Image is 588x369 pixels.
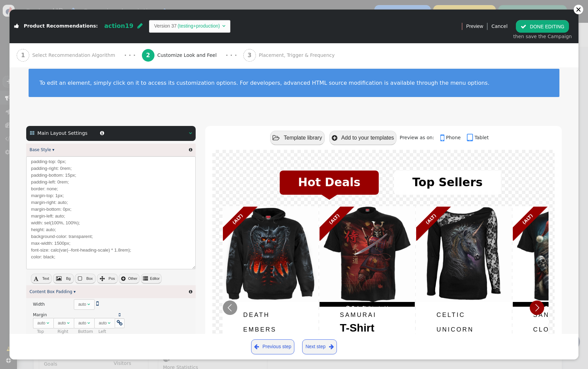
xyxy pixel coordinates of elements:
span: Text [42,276,49,280]
font: (ALT) [424,212,439,227]
button: Top Sellers [394,171,501,195]
a: Phone [440,135,465,140]
div: Top [37,328,57,335]
span:  [222,23,225,28]
button: Add to your templates [329,131,396,145]
font: Hot Deals [298,176,361,189]
a:  [119,312,120,317]
div: auto [99,320,107,326]
a: Cancel [491,23,507,29]
svg: Previous [222,300,238,315]
font: (ALT) [520,212,536,227]
span:  [273,135,280,141]
button:  Box [75,274,96,283]
span: Select Recommendation Algorithm [32,52,118,59]
font: (ALT) [327,212,342,227]
td: Version 37 [154,22,177,30]
a: Next step [302,339,337,354]
span: Preview [466,23,483,30]
span:  [47,321,49,325]
span: Preview as on: [399,135,439,140]
div: then save the Campaign [513,33,572,40]
span:  [189,131,192,135]
span: Bg [66,276,70,280]
button:  Pos [97,274,118,283]
font: left in stock! [352,305,388,310]
a: DEATH EMBERS Hoody Black [243,307,277,362]
a: Base Style ▾ [30,147,54,152]
svg: Next [529,300,545,315]
span:  [119,313,120,317]
div: · · · [124,51,135,60]
font: Top Sellers [412,176,483,189]
span: SANTA CLOWN [533,311,562,333]
span:  [100,276,105,281]
span:  [108,321,111,325]
span:  [332,135,337,141]
button:  Text [31,274,52,283]
button: DONE EDITING [516,20,569,32]
span: Pos [109,276,115,280]
b: 1 [21,52,25,59]
span:  [67,321,70,325]
span:  [30,131,34,135]
span: Box [86,276,93,280]
span: Margin [33,312,47,317]
span: Customize Look and Feel [157,52,219,59]
span:  [189,148,192,152]
span:  [254,342,259,351]
span: T-Shirt Black [340,322,374,347]
span: Product Recommendations: [24,23,98,29]
div: Bottom [78,328,98,335]
strong: Only 8 [352,305,365,310]
span:  [346,306,349,309]
span: Width [33,302,45,307]
button: Editor [141,274,162,283]
a: Content Box Padding ▾ [30,289,76,294]
span:  [14,24,19,29]
button:  Bg [53,274,74,283]
span:  [96,301,99,306]
span:  [329,342,334,351]
a: Preview [466,20,483,32]
span:  [521,24,526,29]
a:  [96,301,99,306]
span:  [78,276,82,281]
div: auto [78,320,86,326]
div: Left [98,328,118,335]
div: auto [78,301,86,307]
span:  [121,276,126,281]
span: Main Layout Settings [37,130,87,136]
span:  [56,276,62,281]
font: (ALT) [230,212,246,227]
div: auto [37,320,46,326]
span: SAMURAI [340,311,376,318]
a: 1 Select Recommendation Algorithm · · · [17,43,142,67]
span:  [100,131,104,135]
a: 3 Placement, Trigger & Frequency [243,43,350,67]
span:  [34,276,38,281]
button: Other [119,274,140,283]
span:  [137,23,143,29]
a: SAMURAI T-Shirt Black [340,307,376,347]
span: Placement, Trigger & Frequency [259,52,338,59]
span: CELTIC UNICORN [437,311,474,333]
a: 2 Customize Look and Feel · · · [142,43,243,67]
span:  [87,302,90,306]
div: To edit an element, simply click on it to access its customization options. For developers, advan... [39,80,549,86]
span:  [117,320,122,326]
button: Hot Deals [280,171,379,195]
span:  [143,276,148,281]
a: Previous step [251,339,295,354]
span: action19 [104,22,133,29]
span:  [189,290,192,294]
span: DEATH EMBERS [243,311,277,333]
b: 2 [146,52,150,59]
div: auto [58,320,66,326]
b: 3 [248,52,252,59]
span:  [87,321,90,325]
div: Right [58,328,77,335]
span:  [440,133,446,143]
span:  [467,133,474,143]
td: (testing+production) [177,22,221,30]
